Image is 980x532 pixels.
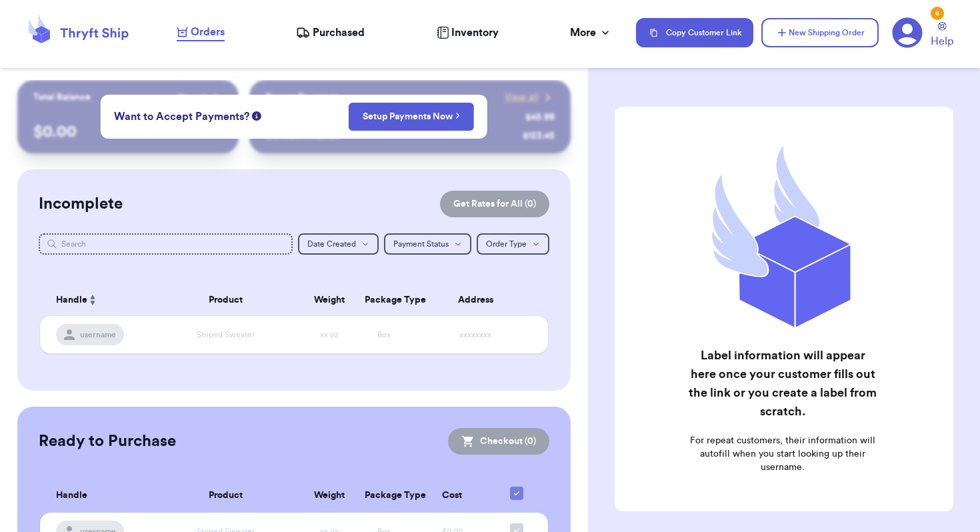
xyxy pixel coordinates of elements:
span: Handle [56,293,87,307]
span: Help [931,33,953,49]
span: Orders [191,24,225,40]
button: Payment Status [384,233,471,255]
span: View all [505,91,539,104]
button: Get Rates for All (0) [440,191,549,217]
span: Want to Accept Payments? [114,109,249,125]
span: xx oz [320,331,339,339]
span: Handle [56,489,87,503]
div: More [570,25,612,41]
a: Orders [177,24,225,41]
span: username [80,329,116,340]
button: Copy Customer Link [636,18,753,47]
th: Weight [302,284,357,316]
span: xxxxxxxx [459,331,491,339]
h2: Incomplete [39,193,123,215]
button: Sort ascending [87,292,98,308]
span: Date Created [307,240,356,248]
span: Payout [178,91,207,104]
th: Product [149,284,302,316]
span: Order Type [486,240,527,248]
a: Payout [178,91,223,104]
th: Package Type [357,479,411,513]
div: 6 [931,7,944,20]
div: $ 45.99 [525,111,555,124]
span: Box [377,331,391,339]
button: Checkout (0) [448,428,549,455]
span: Inventory [451,25,499,41]
button: Date Created [298,233,379,255]
a: Purchased [296,25,365,41]
input: Search [39,233,292,255]
a: 6 [892,17,923,48]
button: New Shipping Order [761,18,879,47]
a: View all [505,91,555,104]
p: For repeat customers, their information will autofill when you start looking up their username. [688,434,877,474]
span: Purchased [313,25,365,41]
a: Inventory [437,25,499,41]
a: Setup Payments Now [363,110,461,123]
th: Cost [411,479,493,513]
th: Product [149,479,302,513]
th: Weight [302,479,357,513]
p: Total Balance [33,91,91,104]
p: Recent Payments [265,91,339,104]
a: Help [931,22,953,49]
th: Address [411,284,548,316]
th: Package Type [357,284,411,316]
div: $ 123.45 [523,129,555,143]
h2: Ready to Purchase [39,431,176,452]
p: $ 0.00 [33,121,223,143]
h2: Label information will appear here once your customer fills out the link or you create a label fr... [688,346,877,421]
button: Order Type [477,233,549,255]
button: Setup Payments Now [349,103,475,131]
span: Payment Status [393,240,449,248]
span: Striped Sweater [197,331,255,339]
